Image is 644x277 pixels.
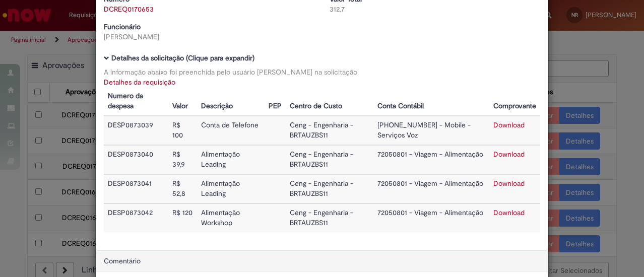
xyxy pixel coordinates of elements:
th: Descrição [197,87,265,116]
td: R$ 100 [168,116,197,145]
th: PEP [265,87,286,116]
td: R$ 120 [168,203,197,232]
a: DCREQ0170653 [104,5,154,14]
span: Comentário [104,256,141,265]
td: Ceng - Engenharia - BRTAUZBS11 [286,174,373,203]
th: Valor [168,87,197,116]
td: DESP0873040 [104,145,168,174]
a: Download [493,208,525,217]
td: R$ 39,9 [168,145,197,174]
div: [PERSON_NAME] [104,32,314,42]
th: Comprovante [489,87,540,116]
div: A informação abaixo foi preenchida pelo usuário [PERSON_NAME] na solicitação [104,67,540,77]
b: Funcionário [104,22,141,31]
td: [PHONE_NUMBER] - Mobile - Serviços Voz [373,116,489,145]
td: Ceng - Engenharia - BRTAUZBS11 [286,145,373,174]
td: 72050801 - Viagem - Alimentação [373,145,489,174]
td: R$ 52,8 [168,174,197,203]
th: Centro de Custo [286,87,373,116]
a: Download [493,150,525,159]
h5: Detalhes da solicitação (Clique para expandir) [104,54,540,62]
a: Download [493,179,525,188]
td: DESP0873039 [104,116,168,145]
th: Numero da despesa [104,87,168,116]
td: 72050801 - Viagem - Alimentação [373,203,489,232]
b: Detalhes da solicitação (Clique para expandir) [111,53,254,62]
th: Conta Contábil [373,87,489,116]
div: 312,7 [330,4,540,14]
td: DESP0873042 [104,203,168,232]
td: Conta de Telefone [197,116,265,145]
td: Alimentação Leading [197,145,265,174]
a: Detalhes da requisição [104,78,175,87]
td: Ceng - Engenharia - BRTAUZBS11 [286,203,373,232]
td: Ceng - Engenharia - BRTAUZBS11 [286,116,373,145]
td: DESP0873041 [104,174,168,203]
td: Alimentação Leading [197,174,265,203]
td: 72050801 - Viagem - Alimentação [373,174,489,203]
a: Download [493,120,525,129]
td: Alimentação Workshop [197,203,265,232]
